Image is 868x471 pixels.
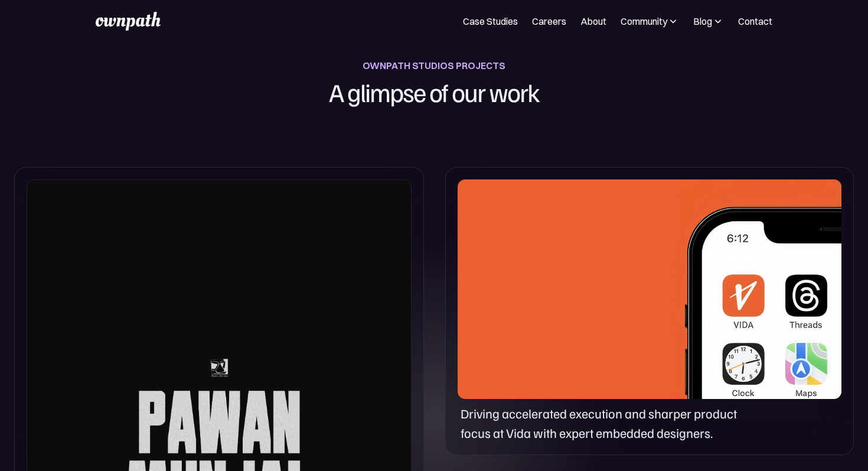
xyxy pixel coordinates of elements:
[270,74,598,110] h1: A glimpse of our work
[461,404,758,443] p: Driving accelerated execution and sharper product focus at Vida with expert embedded designers.
[463,14,518,28] a: Case Studies
[363,57,505,74] div: OWNPATH STUDIOS PROJECTS
[621,14,667,28] div: Community
[693,14,712,28] div: Blog
[580,14,606,28] a: About
[693,14,724,28] div: Blog
[532,14,566,28] a: Careers
[621,14,679,28] div: Community
[738,14,772,28] a: Contact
